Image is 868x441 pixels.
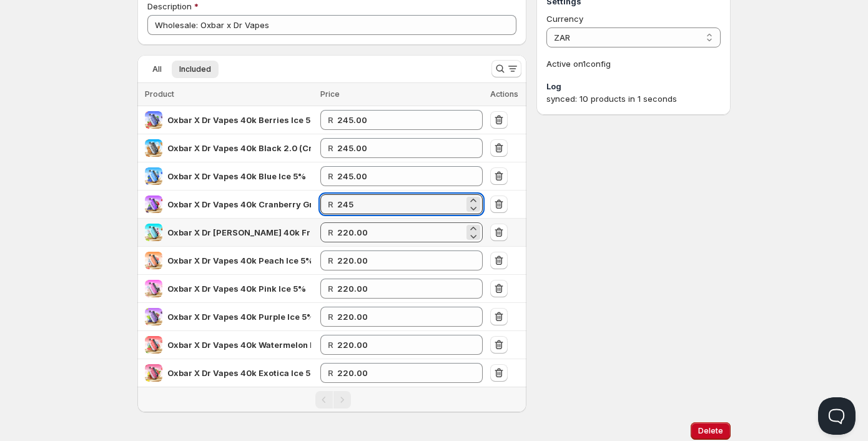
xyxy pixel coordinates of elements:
[328,227,333,237] strong: R
[167,171,306,181] span: Oxbar X Dr Vapes 40k Blue Ice 5%
[167,367,311,379] div: Oxbar X Dr Vapes 40k Exotica Ice 5%
[167,227,373,237] span: Oxbar X Dr [PERSON_NAME] 40k Frozen Remix 5%
[167,114,311,126] div: Oxbar X Dr Vapes 40k Berries Ice 5%
[167,115,318,125] span: Oxbar X Dr Vapes 40k Berries Ice 5%
[337,363,464,383] input: 315.00
[167,143,390,153] span: Oxbar X Dr Vapes 40k Black 2.0 (Creamy Tobacco) 5%
[328,199,333,209] strong: R
[167,226,311,239] div: Oxbar X Dr Vapes 40k Frozen Remix 5%
[328,312,333,322] strong: R
[337,166,464,186] input: 315.00
[698,426,723,436] span: Delete
[167,198,311,211] div: Oxbar X Dr Vapes 40k Cranberry Grape 5%
[167,142,311,154] div: Oxbar X Dr Vapes 40k Black 2.0 (Creamy Tobacco) 5%
[337,279,464,299] input: 315.00
[491,60,521,77] button: Search and filter results
[328,255,333,265] strong: R
[546,57,721,70] p: Active on 1 config
[328,143,333,153] strong: R
[147,15,516,35] input: Private internal description
[546,80,721,92] h3: Log
[167,255,313,265] span: Oxbar X Dr Vapes 40k Peach Ice 5%
[145,89,174,99] span: Product
[167,310,311,323] div: Oxbar X Dr Vapes 40k Purple Ice 5%
[167,170,306,182] div: Oxbar X Dr Vapes 40k Blue Ice 5%
[546,14,583,24] span: Currency
[490,89,518,99] span: Actions
[167,368,318,378] span: Oxbar X Dr Vapes 40k Exotica Ice 5%
[337,138,464,158] input: 315.00
[328,115,333,125] strong: R
[337,250,464,270] input: 315.00
[167,254,311,267] div: Oxbar X Dr Vapes 40k Peach Ice 5%
[328,368,333,378] strong: R
[320,89,340,99] span: Price
[546,92,721,105] div: synced: 10 products in 1 seconds
[691,422,731,440] button: Delete
[179,64,211,74] span: Included
[167,282,306,295] div: Oxbar X Dr Vapes 40k Pink Ice 5%
[337,335,464,355] input: 315.00
[337,222,464,242] input: 315.00
[328,171,333,181] strong: R
[152,64,162,74] span: All
[167,199,343,209] span: Oxbar X Dr Vapes 40k Cranberry Grape 5%
[328,340,333,350] strong: R
[167,312,315,322] span: Oxbar X Dr Vapes 40k Purple Ice 5%
[137,387,526,412] nav: Pagination
[337,194,464,214] input: 315.00
[167,340,337,350] span: Oxbar X Dr Vapes 40k Watermelon Ice 5%
[147,1,192,11] span: Description
[818,397,856,435] iframe: Help Scout Beacon - Open
[337,110,464,130] input: 315.00
[337,307,464,327] input: 315.00
[328,284,333,294] strong: R
[167,339,311,351] div: Oxbar X Dr Vapes 40k Watermelon Ice 5%
[167,284,306,294] span: Oxbar X Dr Vapes 40k Pink Ice 5%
